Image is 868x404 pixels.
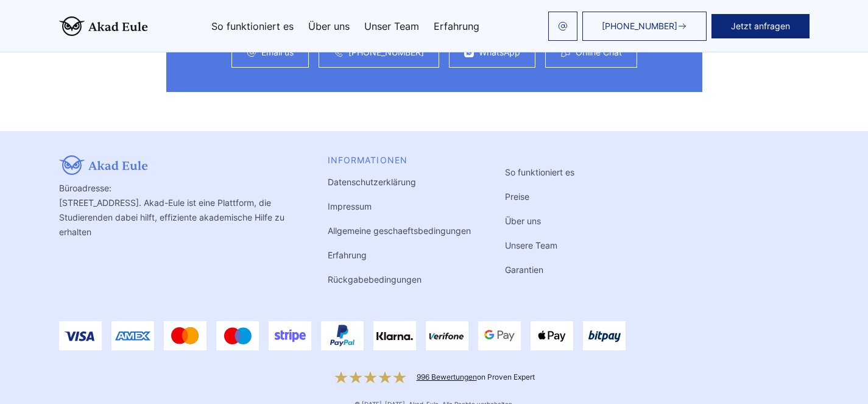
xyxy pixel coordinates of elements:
a: Preise [505,191,529,202]
a: Unsere Team [505,240,557,250]
button: Jetzt anfragen [711,14,810,38]
span: [PHONE_NUMBER] [602,21,677,31]
a: So funktioniert es [505,167,574,177]
a: Allgemeine geschaeftsbedingungen [328,225,471,236]
a: Datenschutzerklärung [328,177,416,187]
a: Erfahrung [434,21,479,31]
a: Über uns [505,216,541,226]
img: email [558,21,568,31]
a: 996 Bewertungen [417,372,477,381]
a: [PHONE_NUMBER] [582,12,707,41]
a: Impressum [328,201,372,211]
a: Garantien [505,264,543,275]
div: INFORMATIONEN [328,155,471,165]
a: So funktioniert es [211,21,294,31]
a: Online Chat [576,48,622,57]
div: Büroadresse: [STREET_ADDRESS]. Akad-Eule ist eine Plattform, die Studierenden dabei hilft, effizi... [59,155,294,287]
a: Email us [261,48,294,57]
img: logo [59,16,148,36]
a: [PHONE_NUMBER] [348,48,424,57]
a: Rückgabebedingungen [328,274,422,285]
a: Erfahrung [328,250,367,260]
div: on Proven Expert [417,372,535,382]
a: WhatsApp [479,48,520,57]
a: Über uns [308,21,350,31]
a: Unser Team [364,21,419,31]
